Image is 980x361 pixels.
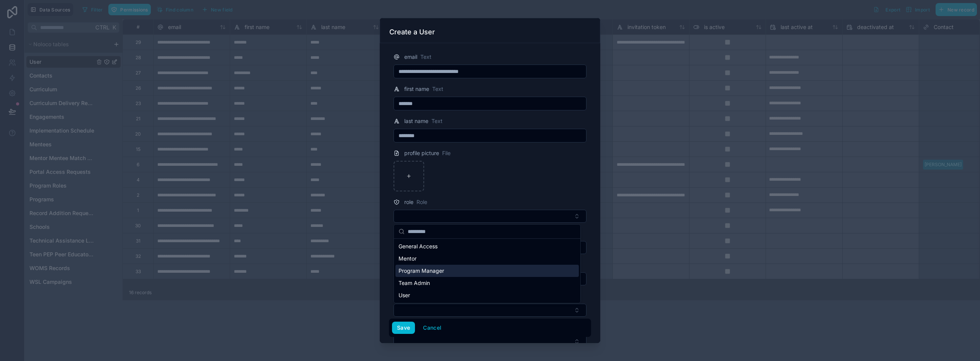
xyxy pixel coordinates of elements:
[404,85,429,93] span: first name
[431,117,443,125] span: Text
[394,304,586,317] button: Select Button
[442,149,451,157] span: File
[399,255,416,262] span: Mentor
[404,149,439,157] span: profile picture
[394,335,586,348] button: Select Button
[399,291,410,299] span: User
[399,279,430,287] span: Team Admin
[399,267,444,275] span: Program Manager
[432,85,443,93] span: Text
[418,322,446,334] button: Cancel
[416,198,427,206] span: Role
[404,117,428,125] span: last name
[392,322,415,334] button: Save
[394,239,580,303] div: Suggestions
[394,210,586,223] button: Select Button
[404,53,417,61] span: email
[404,198,413,206] span: role
[420,53,431,61] span: Text
[389,28,435,37] h3: Create a User
[399,243,438,250] span: General Access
